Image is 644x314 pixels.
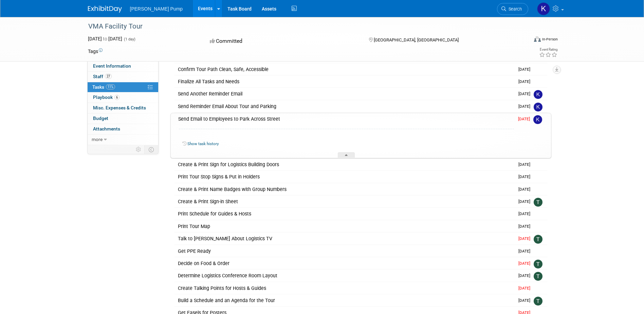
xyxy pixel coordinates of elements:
div: Send Another Reminder Email [174,88,514,100]
div: VMA Facility Tour [86,20,518,33]
img: Teri Beth Perkins [534,297,542,306]
div: Print Tour Map [174,221,514,232]
span: [DATE] [518,67,534,72]
a: more [88,135,158,145]
div: Talk to [PERSON_NAME] About Logistics TV [174,233,514,244]
span: [DATE] [518,187,534,192]
span: Staff [93,74,112,79]
div: Get PPE Ready [174,245,514,257]
span: Search [506,6,522,12]
span: [DATE] [518,224,534,229]
td: Toggle Event Tabs [144,145,158,154]
a: Event Information [88,61,158,71]
div: Finalize All Tasks and Needs [174,76,514,87]
span: Tasks [92,84,115,90]
div: Committed [208,35,358,47]
td: Tags [88,48,103,55]
img: Amanda Smith [534,284,542,293]
div: Confirm Tour Path Clean, Safe, Accessible [174,64,514,75]
span: [GEOGRAPHIC_DATA], [GEOGRAPHIC_DATA] [374,37,459,42]
span: Misc. Expenses & Credits [93,105,146,110]
span: [DATE] [518,261,534,266]
img: Amanda Smith [534,247,542,256]
span: [DATE] [518,273,534,278]
div: Create & Print Sign for Logistics Building Doors [174,159,514,170]
img: Amanda Smith [534,223,542,231]
span: Budget [93,116,108,121]
img: Amanda Smith [534,173,542,182]
a: Show task history [187,141,219,146]
img: Teri Beth Perkins [534,272,542,281]
span: (1 day) [123,37,135,41]
div: Build a Schedule and an Agenda for the Tour [174,295,514,306]
div: In-Person [542,37,558,42]
span: [PERSON_NAME] Pump [130,6,183,12]
div: Determine Logistics Conference Room Layout [174,270,514,281]
span: [DATE] [518,174,534,179]
div: Send Reminder Email About Tour and Parking [174,101,514,112]
td: Personalize Event Tab Strip [133,145,145,154]
img: Amanda Smith [534,66,542,74]
img: Teri Beth Perkins [534,235,542,244]
span: [DATE] [518,117,533,121]
img: Format-Inperson.png [534,36,541,42]
img: Kelly Seliga [537,2,550,15]
div: Event Rating [539,48,557,51]
div: Print Schedule for Guides & Hosts [174,208,514,220]
span: [DATE] [518,298,534,303]
a: Staff27 [88,72,158,82]
span: Playbook [93,94,119,100]
span: 11% [106,84,115,89]
span: to [102,36,108,41]
img: Amanda Smith [534,78,542,87]
span: [DATE] [518,162,534,167]
div: Create & Print Sign-in Sheet [174,196,514,207]
div: Send Email to Employees to Park Across Street [175,113,514,125]
div: Decide on Food & Order [174,258,514,269]
span: [DATE] [518,249,534,254]
img: ExhibitDay [88,6,122,13]
a: Search [497,3,528,15]
span: more [92,137,103,142]
span: [DATE] [518,236,534,241]
img: Teri Beth Perkins [534,260,542,268]
div: Create & Print Name Badges with Group Numbers [174,184,514,195]
img: Amanda Smith [534,186,542,194]
span: [DATE] [DATE] [88,36,122,41]
span: 27 [105,74,112,79]
img: Kelly Seliga [534,103,542,111]
div: Create Talking Points for Hosts & Guides [174,282,514,294]
div: Print Tour Stop Signs & Put in Holders [174,171,514,182]
a: Tasks11% [88,82,158,92]
img: Kelly Seliga [534,90,542,99]
span: [DATE] [518,286,534,291]
a: Budget [88,114,158,124]
span: [DATE] [518,104,534,109]
span: Attachments [93,126,120,132]
span: [DATE] [518,91,534,96]
img: Amanda Smith [534,161,542,170]
img: Teri Beth Perkins [534,198,542,207]
div: Event Format [488,35,558,46]
img: Kelly Seliga [533,115,542,124]
span: [DATE] [518,79,534,84]
a: Attachments [88,124,158,134]
a: Playbook6 [88,92,158,103]
span: Event Information [93,63,131,69]
span: [DATE] [518,211,534,216]
span: 6 [114,95,119,100]
span: [DATE] [518,199,534,204]
a: Misc. Expenses & Credits [88,103,158,113]
img: Amanda Smith [534,210,542,219]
